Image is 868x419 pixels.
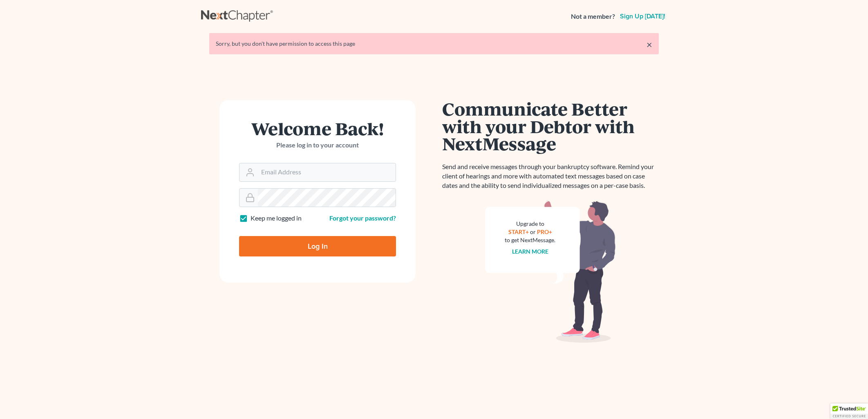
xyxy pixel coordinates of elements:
span: or [530,228,536,235]
a: × [647,40,652,49]
a: Forgot your password? [329,214,396,222]
input: Email Address [258,163,396,181]
a: PRO+ [537,228,552,235]
img: nextmessage_bg-59042aed3d76b12b5cd301f8e5b87938c9018125f34e5fa2b7a6b67550977c72.svg [485,200,616,343]
p: Please log in to your account [239,140,396,150]
label: Keep me logged in [251,214,302,223]
h1: Welcome Back! [239,120,396,137]
h1: Communicate Better with your Debtor with NextMessage [442,100,659,152]
input: Log In [239,236,396,256]
strong: Not a member? [571,12,615,21]
a: START+ [508,228,529,235]
a: Learn more [512,248,548,255]
div: Upgrade to [505,220,555,228]
a: Sign up [DATE]! [618,13,667,20]
div: Sorry, but you don't have permission to access this page [216,40,652,48]
p: Send and receive messages through your bankruptcy software. Remind your client of hearings and mo... [442,162,659,190]
div: TrustedSite Certified [830,403,868,419]
div: to get NextMessage. [505,236,555,244]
